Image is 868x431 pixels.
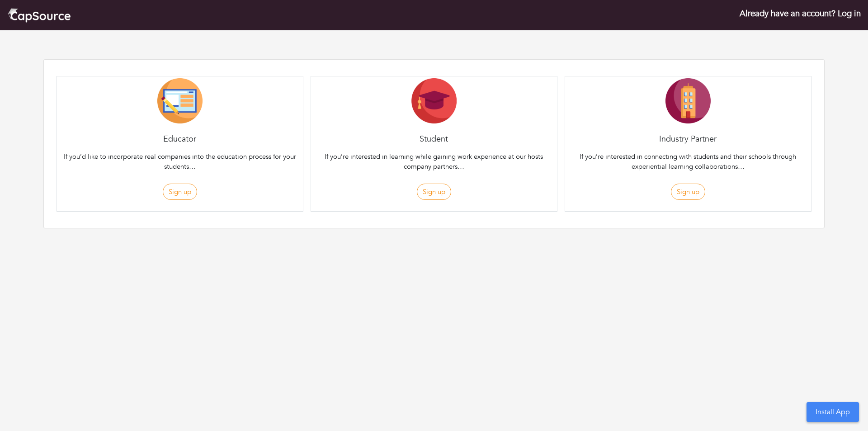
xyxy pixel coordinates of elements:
[313,152,555,172] p: If you’re interested in learning while gaining work experience at our hosts company partners…
[740,8,861,19] a: Already have an account? Log in
[411,78,457,123] img: Student-Icon-6b6867cbad302adf8029cb3ecf392088beec6a544309a027beb5b4b4576828a8.png
[417,184,451,200] button: Sign up
[311,134,557,144] h4: Student
[567,152,809,172] p: If you’re interested in connecting with students and their schools through experiential learning ...
[57,134,303,144] h4: Educator
[565,134,811,144] h4: Industry Partner
[59,152,301,172] p: If you’d like to incorporate real companies into the education process for your students…
[665,78,711,123] img: Company-Icon-7f8a26afd1715722aa5ae9dc11300c11ceeb4d32eda0db0d61c21d11b95ecac6.png
[157,78,203,123] img: Educator-Icon-31d5a1e457ca3f5474c6b92ab10a5d5101c9f8fbafba7b88091835f1a8db102f.png
[7,7,71,23] img: cap_logo.png
[163,184,197,200] button: Sign up
[807,402,859,422] button: Install App
[671,184,705,200] button: Sign up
